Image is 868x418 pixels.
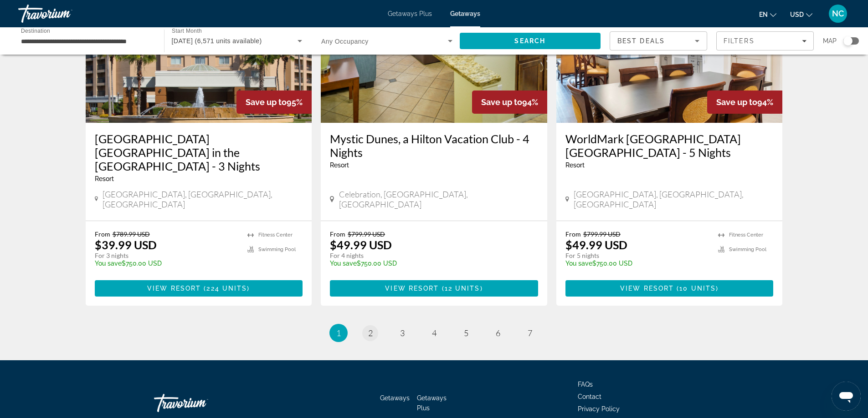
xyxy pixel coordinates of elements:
span: $799.99 USD [583,230,621,238]
span: Search [514,37,545,45]
p: $49.99 USD [565,238,627,252]
mat-select: Sort by [617,35,699,46]
span: 7 [528,328,532,338]
div: 94% [472,91,547,114]
span: Swimming Pool [258,247,296,252]
a: Privacy Policy [578,405,620,413]
span: 5 [464,328,468,338]
span: Map [823,35,837,47]
span: Swimming Pool [729,247,766,252]
span: From [330,230,345,238]
span: Fitness Center [729,232,763,238]
p: For 4 nights [330,252,529,260]
span: From [95,230,110,238]
button: Search [460,33,601,49]
span: Start Month [172,28,202,34]
span: Destination [21,28,50,34]
div: 94% [707,91,782,114]
p: $750.00 USD [330,260,529,267]
span: $799.99 USD [348,230,385,238]
p: For 3 nights [95,252,239,260]
span: 12 units [445,285,480,292]
span: You save [565,260,592,267]
a: Getaways Plus [417,394,447,412]
span: Save up to [246,97,287,107]
button: Change language [759,8,776,21]
a: Getaways [450,10,480,17]
span: [DATE] (6,571 units available) [172,37,262,45]
iframe: Button to launch messaging window [832,382,861,411]
span: View Resort [620,285,674,292]
nav: Pagination [86,324,783,342]
span: Resort [330,161,349,169]
span: Save up to [481,97,522,107]
button: Change currency [790,8,812,21]
span: You save [95,260,122,267]
a: Mystic Dunes, a Hilton Vacation Club - 4 Nights [330,132,538,159]
button: Filters [716,31,814,50]
p: $750.00 USD [565,260,709,267]
p: $750.00 USD [95,260,239,267]
div: 95% [236,91,312,114]
span: 6 [496,328,500,338]
button: User Menu [826,4,850,23]
span: NC [832,9,844,18]
span: en [759,11,768,18]
span: 224 units [206,285,247,292]
span: $789.99 USD [113,230,150,238]
span: ( ) [439,285,483,292]
span: 3 [400,328,405,338]
span: Resort [565,161,585,169]
a: Getaways [380,394,410,402]
p: $49.99 USD [330,238,392,252]
span: View Resort [385,285,439,292]
a: Contact [578,393,601,400]
span: USD [790,11,804,18]
button: View Resort(12 units) [330,280,538,297]
a: Travorium [18,2,109,25]
a: Getaways Plus [388,10,432,17]
span: 1 [336,328,341,338]
a: FAQs [578,381,593,388]
span: Fitness Center [258,232,293,238]
p: For 5 nights [565,252,709,260]
span: From [565,230,581,238]
span: Any Occupancy [321,38,369,45]
span: You save [330,260,357,267]
span: 4 [432,328,437,338]
a: WorldMark [GEOGRAPHIC_DATA] [GEOGRAPHIC_DATA] - 5 Nights [565,132,774,159]
span: 2 [368,328,373,338]
input: Select destination [21,36,152,47]
span: [GEOGRAPHIC_DATA], [GEOGRAPHIC_DATA], [GEOGRAPHIC_DATA] [103,189,303,209]
span: Resort [95,175,114,182]
span: Save up to [716,97,757,107]
button: View Resort(10 units) [565,280,774,297]
span: ( ) [201,285,250,292]
span: Celebration, [GEOGRAPHIC_DATA], [GEOGRAPHIC_DATA] [339,189,538,209]
span: View Resort [147,285,201,292]
span: [GEOGRAPHIC_DATA], [GEOGRAPHIC_DATA], [GEOGRAPHIC_DATA] [574,189,774,209]
span: ( ) [674,285,719,292]
a: Go Home [154,389,245,417]
span: Best Deals [617,37,665,45]
a: [GEOGRAPHIC_DATA] [GEOGRAPHIC_DATA] in the [GEOGRAPHIC_DATA] - 3 Nights [95,132,303,173]
button: View Resort(224 units) [95,280,303,297]
p: $39.99 USD [95,238,157,252]
span: 10 units [679,285,716,292]
span: Filters [724,37,755,45]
